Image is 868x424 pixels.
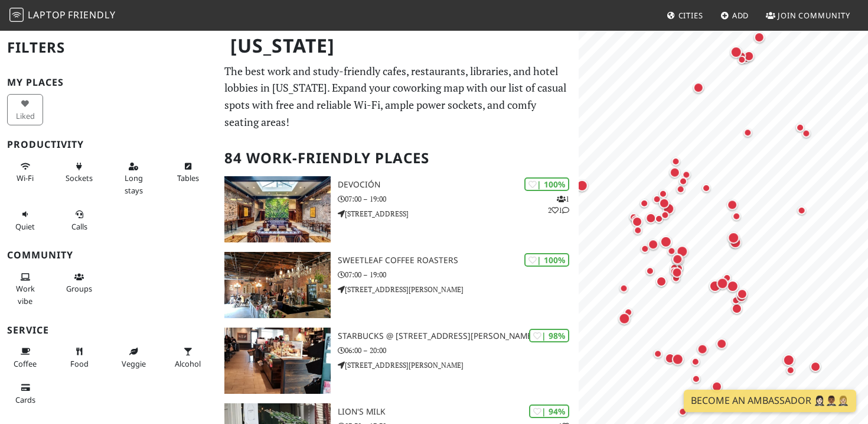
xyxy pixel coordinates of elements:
p: 06:00 – 20:00 [338,345,579,356]
div: Map marker [637,196,651,210]
img: Starbucks @ 815 Hutchinson Riv Pkwy [224,328,331,394]
div: Map marker [729,209,743,223]
div: Map marker [781,352,797,368]
div: Map marker [616,281,631,295]
a: Devoción | 100% 121 Devoción 07:00 – 19:00 [STREET_ADDRESS] [217,176,579,242]
div: Map marker [628,212,642,226]
a: Starbucks @ 815 Hutchinson Riv Pkwy | 98% Starbucks @ [STREET_ADDRESS][PERSON_NAME] 06:00 – 20:00... [217,328,579,394]
button: Veggie [116,342,152,373]
p: [STREET_ADDRESS][PERSON_NAME] [338,284,579,295]
a: LaptopFriendly LaptopFriendly [9,5,116,26]
div: Map marker [714,275,730,292]
h2: Filters [7,30,210,66]
div: Map marker [638,241,652,255]
div: Map marker [574,177,590,193]
div: Map marker [741,48,756,64]
span: Stable Wi-Fi [17,173,34,183]
p: The best work and study-friendly cafes, restaurants, libraries, and hotel lobbies in [US_STATE]. ... [224,63,572,131]
div: Map marker [720,271,734,285]
img: Devoción [224,176,331,242]
div: Map marker [650,192,664,206]
div: Map marker [674,243,690,260]
span: Work-friendly tables [177,173,199,183]
div: Map marker [652,212,666,226]
span: Credit cards [15,394,35,405]
div: Map marker [626,210,641,224]
div: Map marker [725,229,742,246]
div: Map marker [725,278,741,294]
div: Map marker [670,251,686,267]
button: Food [61,342,97,373]
button: Alcohol [170,342,206,373]
div: Map marker [674,182,688,196]
button: Calls [61,205,97,236]
div: Map marker [729,293,743,308]
span: Food [70,358,89,369]
div: Map marker [670,251,685,267]
div: Map marker [679,167,693,182]
div: Map marker [739,51,753,66]
div: Map marker [729,300,745,316]
div: Map marker [667,164,683,180]
div: Map marker [654,274,669,289]
button: Cards [7,378,43,409]
h3: Lion's Milk [338,407,579,417]
div: Map marker [658,233,674,250]
h3: Sweetleaf Coffee Roasters [338,255,579,266]
div: Map marker [616,310,632,326]
div: Map marker [733,289,749,305]
img: LaptopFriendly [9,8,24,22]
button: Quiet [7,205,43,236]
div: Map marker [784,363,798,377]
div: Map marker [672,261,686,275]
div: Map marker [651,347,665,361]
span: Long stays [125,173,143,195]
div: Map marker [799,126,813,140]
div: Map marker [808,359,823,374]
a: Become an Ambassador 🤵🏻‍♀️🤵🏾‍♂️🤵🏼‍♀️ [684,390,856,412]
div: Map marker [728,44,745,60]
span: People working [16,283,35,306]
a: Add [716,5,754,26]
div: Map marker [645,237,661,252]
div: Map marker [667,261,681,275]
div: Map marker [668,154,683,169]
span: Alcohol [175,358,201,369]
h3: Productivity [7,139,210,150]
div: Map marker [670,351,686,367]
h3: Starbucks @ [STREET_ADDRESS][PERSON_NAME] [338,331,579,341]
p: [STREET_ADDRESS][PERSON_NAME] [338,360,579,371]
div: Map marker [725,197,740,212]
div: Map marker [793,120,807,134]
div: Map marker [688,354,703,368]
a: Sweetleaf Coffee Roasters | 100% Sweetleaf Coffee Roasters 07:00 – 19:00 [STREET_ADDRESS][PERSON_... [217,252,579,318]
div: Map marker [714,336,729,351]
h3: Service [7,325,210,336]
span: Video/audio calls [71,221,87,232]
div: Map marker [740,125,755,140]
p: 07:00 – 19:00 [338,269,579,280]
div: Map marker [676,404,690,419]
span: Group tables [66,283,92,294]
button: Long stays [116,157,152,200]
div: Map marker [670,264,685,280]
h3: Devoción [338,180,579,190]
div: Map marker [663,351,678,366]
span: Quiet [15,221,35,232]
div: | 98% [529,329,569,342]
div: Map marker [735,48,749,63]
div: Map marker [621,305,635,319]
button: Coffee [7,342,43,373]
div: Map marker [709,378,725,394]
div: | 100% [524,253,569,267]
button: Wi-Fi [7,157,43,188]
div: | 100% [524,177,569,191]
span: Join Community [778,10,850,21]
div: Map marker [658,208,672,222]
a: Join Community [761,5,855,26]
div: Map marker [699,181,713,195]
span: Veggie [122,358,146,369]
div: Map marker [707,277,723,294]
a: Cities [662,5,708,26]
div: Map marker [676,174,690,188]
